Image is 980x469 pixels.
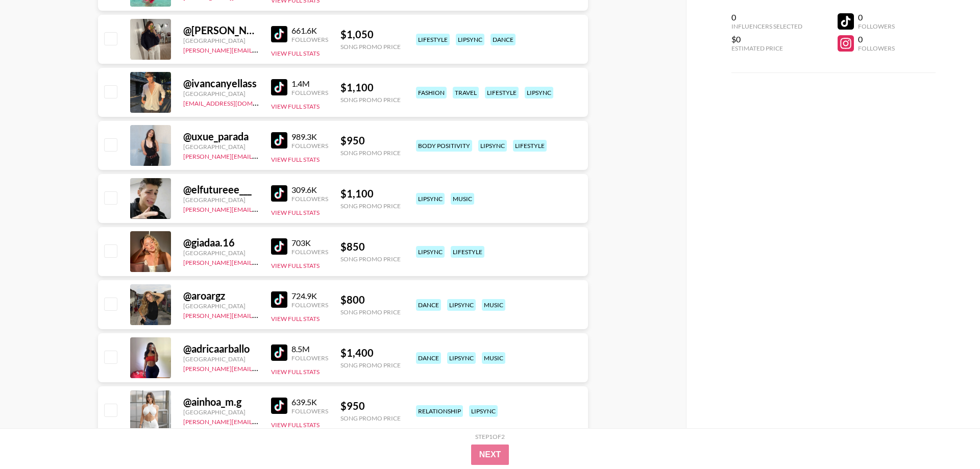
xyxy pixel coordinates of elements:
[340,308,401,316] div: Song Promo Price
[271,50,320,57] button: View Full Stats
[271,238,287,255] img: TikTok
[416,299,441,311] div: dance
[271,291,287,308] img: TikTok
[482,352,505,364] div: music
[271,315,320,323] button: View Full Stats
[291,238,328,248] div: 703K
[291,26,328,36] div: 661.6K
[340,43,401,51] div: Song Promo Price
[340,240,401,253] div: $ 850
[731,44,802,52] div: Estimated Price
[271,132,287,149] img: TikTok
[291,397,328,407] div: 639.5K
[456,34,484,45] div: lipsync
[416,87,447,98] div: fashion
[340,96,401,104] div: Song Promo Price
[291,407,328,415] div: Followers
[271,185,287,202] img: TikTok
[183,24,259,37] div: @ [PERSON_NAME].cntt
[183,289,259,302] div: @ aroargz
[858,34,895,44] div: 0
[929,418,968,457] iframe: Drift Widget Chat Controller
[340,28,401,41] div: $ 1,050
[513,140,547,152] div: lifestyle
[340,187,401,200] div: $ 1,100
[291,185,328,195] div: 309.6K
[291,79,328,89] div: 1.4M
[447,299,476,311] div: lipsync
[340,81,401,94] div: $ 1,100
[291,36,328,43] div: Followers
[291,354,328,362] div: Followers
[340,255,401,263] div: Song Promo Price
[858,22,895,30] div: Followers
[340,134,401,147] div: $ 950
[183,37,259,44] div: [GEOGRAPHIC_DATA]
[271,398,287,414] img: TikTok
[475,433,505,440] div: Step 1 of 2
[183,90,259,97] div: [GEOGRAPHIC_DATA]
[451,193,474,205] div: music
[271,156,320,163] button: View Full Stats
[183,77,259,90] div: @ ivancanyellass
[291,344,328,354] div: 8.5M
[416,34,450,45] div: lifestyle
[525,87,553,98] div: lipsync
[271,262,320,269] button: View Full Stats
[271,421,320,429] button: View Full Stats
[183,196,259,204] div: [GEOGRAPHIC_DATA]
[183,396,259,408] div: @ ainhoa_m.g
[183,44,334,54] a: [PERSON_NAME][EMAIL_ADDRESS][DOMAIN_NAME]
[731,34,802,44] div: $0
[291,301,328,309] div: Followers
[340,361,401,369] div: Song Promo Price
[291,248,328,256] div: Followers
[471,445,509,465] button: Next
[469,405,498,417] div: lipsync
[340,293,401,306] div: $ 800
[491,34,516,45] div: dance
[183,355,259,363] div: [GEOGRAPHIC_DATA]
[183,416,334,426] a: [PERSON_NAME][EMAIL_ADDRESS][DOMAIN_NAME]
[271,209,320,216] button: View Full Stats
[291,291,328,301] div: 724.9K
[183,236,259,249] div: @ giadaa.16
[291,195,328,203] div: Followers
[291,132,328,142] div: 989.3K
[183,249,259,257] div: [GEOGRAPHIC_DATA]
[271,344,287,361] img: TikTok
[416,140,472,152] div: body positivity
[291,89,328,96] div: Followers
[183,257,334,266] a: [PERSON_NAME][EMAIL_ADDRESS][DOMAIN_NAME]
[183,183,259,196] div: @ elfutureee___
[271,103,320,110] button: View Full Stats
[340,202,401,210] div: Song Promo Price
[731,22,802,30] div: Influencers Selected
[183,363,334,373] a: [PERSON_NAME][EMAIL_ADDRESS][DOMAIN_NAME]
[416,352,441,364] div: dance
[731,12,802,22] div: 0
[340,149,401,157] div: Song Promo Price
[340,400,401,412] div: $ 950
[858,44,895,52] div: Followers
[340,414,401,422] div: Song Promo Price
[478,140,507,152] div: lipsync
[416,405,463,417] div: relationship
[183,204,334,213] a: [PERSON_NAME][EMAIL_ADDRESS][DOMAIN_NAME]
[183,342,259,355] div: @ adricaarballo
[482,299,505,311] div: music
[447,352,476,364] div: lipsync
[291,142,328,150] div: Followers
[183,97,286,107] a: [EMAIL_ADDRESS][DOMAIN_NAME]
[416,193,445,205] div: lipsync
[183,408,259,416] div: [GEOGRAPHIC_DATA]
[271,79,287,95] img: TikTok
[271,26,287,42] img: TikTok
[340,347,401,359] div: $ 1,400
[183,302,259,310] div: [GEOGRAPHIC_DATA]
[485,87,519,98] div: lifestyle
[183,130,259,143] div: @ uxue_parada
[183,310,334,319] a: [PERSON_NAME][EMAIL_ADDRESS][DOMAIN_NAME]
[858,12,895,22] div: 0
[451,246,484,258] div: lifestyle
